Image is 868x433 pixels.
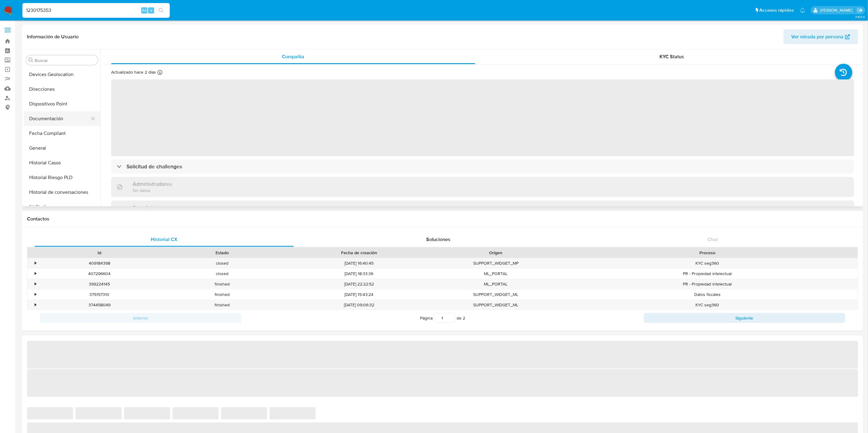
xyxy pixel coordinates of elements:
[283,258,434,268] div: [DATE] 16:40:45
[35,302,36,308] div: •
[76,407,122,420] span: ‌
[35,271,36,277] div: •
[161,258,284,268] div: closed
[38,269,161,279] div: 407296604
[557,258,858,268] div: KYC seg360
[426,236,450,243] span: Soluciones
[435,269,558,279] div: ML_PORTAL
[111,69,156,75] p: Actualizado hace 2 días
[35,58,95,63] input: Buscar
[155,6,167,15] button: search-icon
[38,289,161,300] div: 375157310
[127,163,182,170] h3: Solicitud de challenges
[435,279,558,289] div: ML_PORTAL
[24,185,100,200] button: Historial de conversaciones
[35,292,36,297] div: •
[820,7,855,13] p: gregorio.negri@mercadolibre.com
[111,159,854,174] div: Solicitud de challenges
[283,300,434,310] div: [DATE] 09:06:32
[660,53,684,60] span: KYC Status
[707,236,718,243] span: Chat
[161,269,284,279] div: closed
[557,289,858,300] div: Datos fiscales
[784,29,858,44] button: Ver mirada por persona
[800,8,805,13] a: Notificaciones
[161,279,284,289] div: finished
[27,407,73,420] span: ‌
[221,407,267,420] span: ‌
[22,6,170,14] input: Buscar usuario o caso...
[439,250,553,256] div: Origen
[151,236,177,243] span: Historial CX
[857,7,863,13] a: Salir
[124,407,170,420] span: ‌
[133,181,172,187] h3: Administradores
[792,29,844,44] span: Ver mirada por persona
[24,170,100,185] button: Historial Riesgo PLD
[38,300,161,310] div: 374458049
[644,313,845,323] button: Siguiente
[111,201,854,220] div: Beneficiarios
[133,187,172,193] p: Sin datos
[27,369,858,397] span: ‌
[142,7,147,13] span: Alt
[282,53,305,60] span: Compañía
[40,313,241,323] button: Anterior
[38,258,161,268] div: 409184398
[42,250,157,256] div: Id
[27,34,79,40] h1: Información de Usuario
[24,126,100,141] button: Fecha Compliant
[27,216,858,222] h1: Contactos
[435,289,558,300] div: SUPPORT_WIDGET_ML
[435,258,558,268] div: SUPPORT_WIDGET_MP
[24,82,100,97] button: Direcciones
[24,155,100,170] button: Historial Casos
[283,289,434,300] div: [DATE] 15:43:24
[760,7,794,13] span: Accesos rápidos
[161,300,284,310] div: finished
[150,7,152,13] span: s
[35,260,36,266] div: •
[283,279,434,289] div: [DATE] 22:22:52
[463,315,465,321] span: 2
[557,279,858,289] div: PR - Propiedad intelectual
[270,407,316,420] span: ‌
[557,300,858,310] div: KYC seg360
[24,67,100,82] button: Devices Geolocation
[161,289,284,300] div: finished
[562,250,854,256] div: Proceso
[35,281,36,287] div: •
[133,204,164,211] h3: Beneficiarios
[435,300,558,310] div: SUPPORT_WIDGET_ML
[24,111,95,126] button: Documentación
[24,97,100,111] button: Dispositivos Point
[29,58,33,63] button: Buscar
[38,279,161,289] div: 399224145
[24,141,100,155] button: General
[173,407,219,420] span: ‌
[27,341,858,369] span: ‌
[111,79,854,156] span: ‌
[420,313,465,323] span: Página de
[111,177,854,197] div: AdministradoresSin datos
[24,200,100,214] button: IV Challenges
[165,250,279,256] div: Estado
[557,269,858,279] div: PR - Propiedad intelectual
[288,250,430,256] div: Fecha de creación
[283,269,434,279] div: [DATE] 18:33:36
